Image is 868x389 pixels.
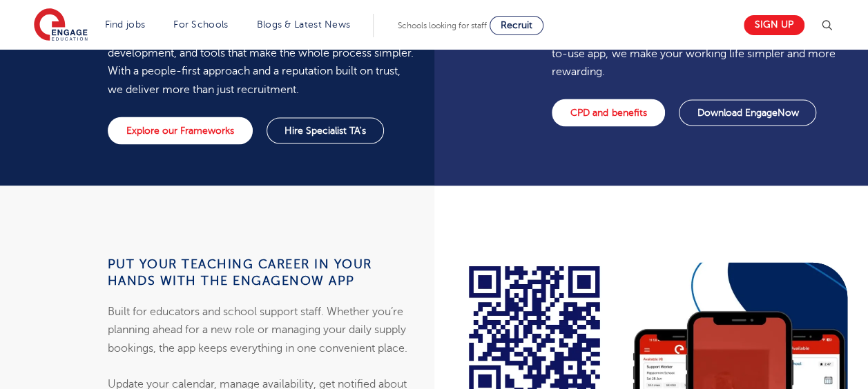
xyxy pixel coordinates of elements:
[105,19,146,30] a: Find jobs
[257,19,351,30] a: Blogs & Latest News
[398,21,487,30] span: Schools looking for staff
[267,117,384,143] a: Hire Specialist TA's
[34,8,88,43] img: Engage Education
[490,16,543,35] a: Recruit
[108,257,372,287] strong: Put your teaching career in your hands with the EngageNow app
[552,99,665,126] a: CPD and benefits
[501,20,532,30] span: Recruit
[744,15,804,35] a: Sign up
[679,99,816,126] a: Download EngageNow
[108,117,253,144] a: Explore our Frameworks
[173,19,228,30] a: For Schools
[108,302,415,357] p: Built for educators and school support staff. Whether you’re planning ahead for a new role or man...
